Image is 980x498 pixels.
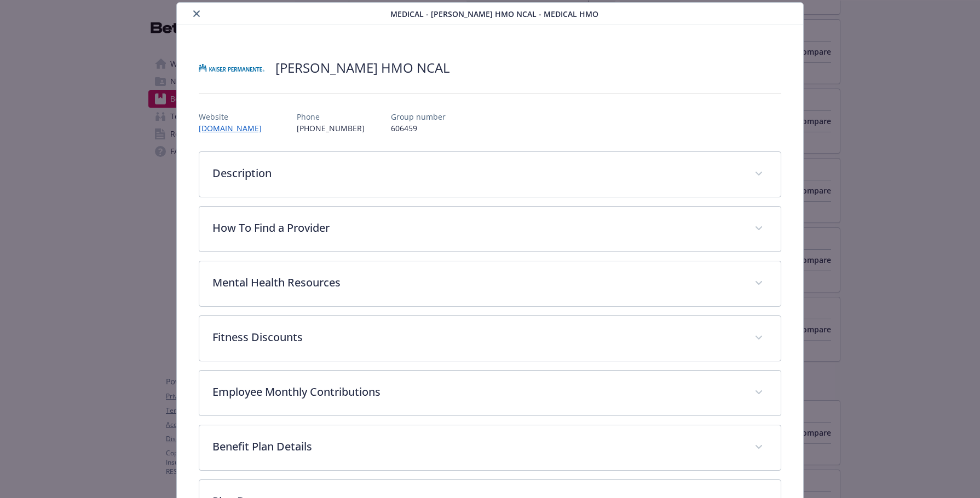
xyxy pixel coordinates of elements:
img: Kaiser Permanente Insurance Company [199,51,264,84]
h2: [PERSON_NAME] HMO NCAL [275,58,450,77]
div: Benefit Plan Details [199,425,781,470]
p: Mental Health Resources [212,274,741,291]
p: Benefit Plan Details [212,438,741,455]
button: close [190,7,203,20]
div: Employee Monthly Contributions [199,371,781,415]
a: [DOMAIN_NAME] [199,123,270,133]
p: How To Find a Provider [212,220,741,236]
div: Fitness Discounts [199,316,781,361]
p: Phone [297,111,365,122]
span: Medical - [PERSON_NAME] HMO NCAL - Medical HMO [390,8,598,20]
p: Employee Monthly Contributions [212,384,741,400]
p: [PHONE_NUMBER] [297,122,365,134]
p: 606459 [391,122,446,134]
div: How To Find a Provider [199,207,781,251]
p: Description [212,165,741,181]
div: Mental Health Resources [199,261,781,306]
p: Website [199,111,270,122]
p: Fitness Discounts [212,329,741,345]
p: Group number [391,111,446,122]
div: Description [199,152,781,197]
